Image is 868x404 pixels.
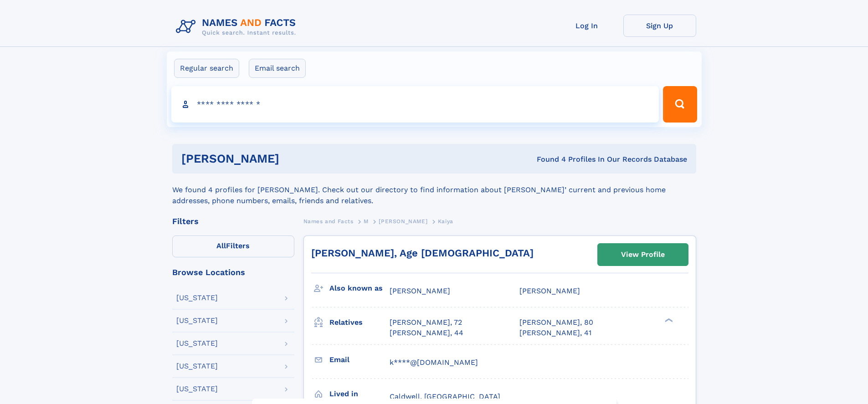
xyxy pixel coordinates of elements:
[390,286,450,295] span: [PERSON_NAME]
[364,215,369,227] a: M
[249,59,306,78] label: Email search
[172,235,294,257] label: Filters
[390,328,463,338] a: [PERSON_NAME], 44
[621,244,665,265] div: View Profile
[176,340,218,347] div: [US_STATE]
[379,215,427,227] a: [PERSON_NAME]
[663,317,673,323] div: ❯
[663,86,697,123] button: Search Button
[176,385,218,393] div: [US_STATE]
[519,317,593,327] a: [PERSON_NAME], 80
[390,317,462,327] a: [PERSON_NAME], 72
[329,352,390,368] h3: Email
[519,328,591,338] a: [PERSON_NAME], 41
[329,281,390,296] h3: Also known as
[172,15,303,39] img: Logo Names and Facts
[171,86,659,123] input: search input
[550,15,623,37] a: Log In
[172,268,294,276] div: Browse Locations
[303,215,354,227] a: Names and Facts
[379,218,427,225] span: [PERSON_NAME]
[390,392,500,401] span: Caldwell, [GEOGRAPHIC_DATA]
[176,317,218,324] div: [US_STATE]
[176,294,218,302] div: [US_STATE]
[174,59,239,78] label: Regular search
[408,154,687,164] div: Found 4 Profiles In Our Records Database
[216,241,226,250] span: All
[438,218,453,225] span: Kaiya
[329,386,390,402] h3: Lived in
[172,217,294,225] div: Filters
[519,286,580,295] span: [PERSON_NAME]
[311,247,534,259] a: [PERSON_NAME], Age [DEMOGRAPHIC_DATA]
[623,15,696,37] a: Sign Up
[176,363,218,370] div: [US_STATE]
[181,153,408,164] h1: [PERSON_NAME]
[364,218,369,225] span: M
[598,244,688,266] a: View Profile
[329,315,390,330] h3: Relatives
[172,174,696,206] div: We found 4 profiles for [PERSON_NAME]. Check out our directory to find information about [PERSON_...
